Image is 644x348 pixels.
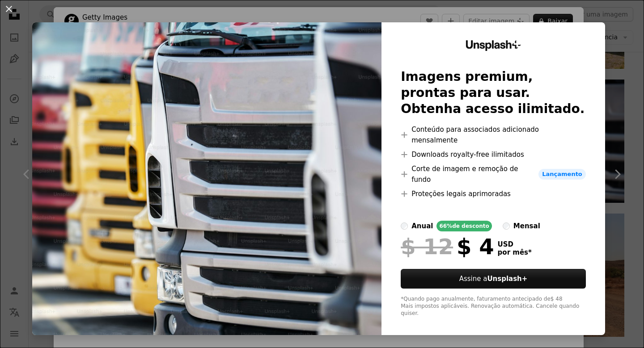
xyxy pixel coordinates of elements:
li: Proteções legais aprimoradas [401,189,586,199]
div: mensal [513,221,540,231]
div: anual [411,221,433,231]
input: mensal [503,222,510,230]
li: Corte de imagem e remoção de fundo [401,164,586,185]
div: *Quando pago anualmente, faturamento antecipado de $ 48 Mais impostos aplicáveis. Renovação autom... [401,296,586,317]
span: por mês * [498,248,532,256]
button: Assine aUnsplash+ [401,269,586,289]
span: Lançamento [538,169,586,180]
input: anual66%de desconto [401,222,408,230]
div: $ 4 [401,235,494,258]
li: Downloads royalty-free ilimitados [401,149,586,160]
li: Conteúdo para associados adicionado mensalmente [401,124,586,146]
strong: Unsplash+ [487,275,527,283]
div: 66% de desconto [436,221,491,231]
span: USD [498,240,532,248]
span: $ 12 [401,235,453,258]
h2: Imagens premium, prontas para usar. Obtenha acesso ilimitado. [401,69,586,117]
